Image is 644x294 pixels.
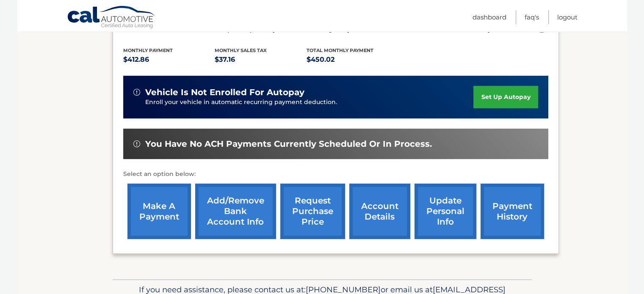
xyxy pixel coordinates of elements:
a: account details [349,184,410,239]
a: payment history [481,184,544,239]
p: Select an option below: [123,169,548,179]
p: $412.86 [123,54,215,66]
a: Logout [557,10,578,24]
span: Monthly sales Tax [215,47,267,53]
span: Monthly Payment [123,47,173,53]
span: Total Monthly Payment [307,47,373,53]
img: alert-white.svg [133,140,140,147]
a: update personal info [415,184,476,239]
a: set up autopay [473,86,538,108]
span: vehicle is not enrolled for autopay [145,87,304,98]
a: FAQ's [525,10,539,24]
p: $450.02 [307,54,398,66]
a: Cal Automotive [67,5,156,30]
a: request purchase price [280,184,345,239]
span: You have no ACH payments currently scheduled or in process. [145,139,432,149]
a: make a payment [127,184,191,239]
a: Dashboard [473,10,506,24]
p: $37.16 [215,54,307,66]
p: Enroll your vehicle in automatic recurring payment deduction. [145,98,474,107]
a: Add/Remove bank account info [195,184,276,239]
img: alert-white.svg [133,89,140,96]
